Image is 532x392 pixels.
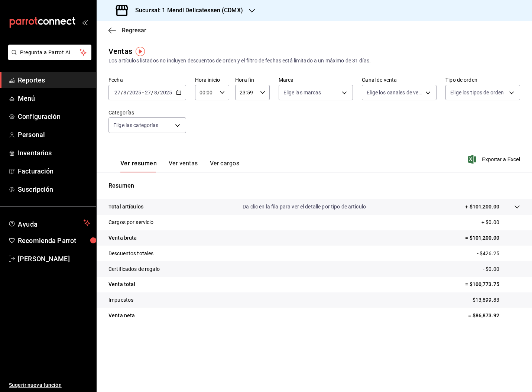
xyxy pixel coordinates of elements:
p: Da clic en la fila para ver el detalle por tipo de artículo [243,203,366,211]
input: -- [154,90,158,95]
p: - $0.00 [483,265,520,273]
p: Impuestos [108,296,133,304]
button: Ver resumen [120,160,157,172]
span: / [127,90,129,95]
button: Pregunta a Parrot AI [8,45,91,60]
input: -- [114,90,121,95]
label: Hora fin [235,77,269,82]
p: + $0.00 [481,218,520,226]
p: = $101,200.00 [465,234,520,242]
p: = $86,873.92 [468,312,520,320]
span: Pregunta a Parrot AI [20,49,80,56]
span: Regresar [122,27,146,34]
span: / [151,90,153,95]
span: Ayuda [18,218,81,227]
p: Cargos por servicio [108,218,154,226]
span: Personal [18,130,90,140]
p: = $100,773.75 [465,281,520,288]
p: Venta total [108,281,135,288]
label: Categorías [108,110,186,115]
span: Elige los tipos de orden [450,89,504,96]
span: [PERSON_NAME] [18,254,90,264]
span: Menú [18,93,90,103]
p: Resumen [108,181,520,190]
button: Ver ventas [169,160,198,172]
p: - $426.25 [477,250,520,257]
p: + $101,200.00 [465,203,499,211]
label: Fecha [108,77,186,82]
a: Pregunta a Parrot AI [5,54,91,62]
label: Tipo de orden [445,77,520,82]
span: - [142,90,144,95]
label: Hora inicio [195,77,229,82]
button: open_drawer_menu [82,19,88,25]
button: Regresar [108,27,146,34]
input: -- [145,90,151,95]
span: Inventarios [18,148,90,158]
span: / [121,90,123,95]
span: Elige las marcas [283,89,321,96]
div: navigation tabs [120,160,239,172]
button: Exportar a Excel [469,155,520,164]
span: Suscripción [18,184,90,194]
p: Venta bruta [108,234,137,242]
p: - $13,899.83 [470,296,520,304]
span: Reportes [18,75,90,85]
input: ---- [129,90,142,95]
h3: Sucursal: 1 Mendl Delicatessen (CDMX) [129,6,243,15]
span: Sugerir nueva función [9,381,90,389]
img: Tooltip marker [136,47,145,56]
input: ---- [160,90,172,95]
p: Certificados de regalo [108,265,160,273]
span: Elige las categorías [113,122,159,129]
input: -- [123,90,127,95]
span: / [158,90,160,95]
button: Ver cargos [210,160,240,172]
span: Elige los canales de venta [367,89,423,96]
p: Total artículos [108,203,143,211]
label: Canal de venta [362,77,437,82]
span: Facturación [18,166,90,176]
span: Recomienda Parrot [18,236,90,246]
div: Ventas [108,46,132,57]
p: Descuentos totales [108,250,153,257]
label: Marca [279,77,353,82]
p: Venta neta [108,312,135,320]
div: Los artículos listados no incluyen descuentos de orden y el filtro de fechas está limitado a un m... [108,57,520,65]
span: Configuración [18,111,90,122]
